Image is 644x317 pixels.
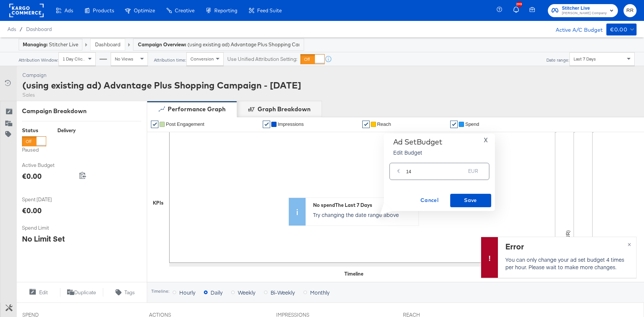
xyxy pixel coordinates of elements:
[214,7,237,13] span: Reporting
[263,121,270,128] a: ✔
[562,10,607,16] span: [PERSON_NAME] Company
[93,7,114,13] span: Products
[394,166,403,180] div: €
[16,288,60,297] button: Edit
[406,160,465,176] input: Enter your budget
[512,3,525,18] button: 290
[453,196,488,205] span: Save
[179,289,195,296] span: Hourly
[505,241,627,252] div: Error
[22,146,46,153] label: Paused
[465,121,479,127] span: Spend
[22,162,78,169] span: Active Budget
[134,7,155,13] span: Optimize
[622,237,636,251] button: ×
[548,4,618,17] button: Stitcher Live[PERSON_NAME] Company
[16,26,26,32] span: /
[115,56,133,62] span: No Views
[175,7,195,13] span: Creative
[227,56,297,63] label: Use Unified Attribution Setting:
[548,24,603,35] div: Active A/C Budget
[628,239,631,248] span: ×
[22,224,78,231] span: Spend Limit
[465,166,481,180] div: EUR
[23,41,48,47] strong: Managing:
[74,289,96,296] span: Duplicate
[22,127,46,134] div: Status
[168,105,225,114] div: Performance Graph
[257,7,282,13] span: Feed Suite
[138,41,186,47] strong: Campaign Overview:
[22,72,301,79] div: Campaign
[166,121,204,127] span: Post Engagement
[393,137,442,146] div: Ad Set Budget
[211,289,222,296] span: Daily
[313,202,415,209] div: No spend The Last 7 Days
[546,58,569,63] div: Date range:
[60,288,104,297] button: Duplicate
[310,289,329,296] span: Monthly
[22,79,301,91] div: (using existing ad) Advantage Plus Shopping Campaign - [DATE]
[22,91,301,99] div: Sales
[624,4,637,17] button: RR
[412,196,447,205] span: Cancel
[103,288,147,297] button: Tags
[151,121,158,128] a: ✔
[238,289,255,296] span: Weekly
[481,137,491,143] button: X
[23,41,78,48] div: Stitcher Live
[450,121,458,128] a: ✔
[64,7,73,13] span: Ads
[505,256,627,271] p: You can only change your ad set budget 4 times per hour. Please wait to make more changes.
[517,1,522,7] div: 290
[190,56,214,62] span: Conversion
[22,196,78,203] span: Spent [DATE]
[18,58,59,63] div: Attribution Window:
[362,121,370,128] a: ✔
[7,26,16,32] span: Ads
[124,289,135,296] span: Tags
[450,194,491,207] button: Save
[278,121,304,127] span: Impressions
[626,6,634,15] span: RR
[610,25,627,34] div: €0.00
[313,211,415,218] p: Try changing the date range above
[57,127,76,134] div: Delivery
[39,289,48,296] span: Edit
[63,56,87,62] span: 1 Day Clicks
[484,135,488,145] span: X
[154,58,186,63] div: Attribution time:
[22,171,42,181] div: €0.00
[95,41,120,48] a: Dashboard
[377,121,391,127] span: Reach
[409,194,450,207] button: Cancel
[271,289,295,296] span: Bi-Weekly
[26,26,52,32] a: Dashboard
[187,41,299,48] span: (using existing ad) Advantage Plus Shopping Campaign - September 9th, 2025
[574,56,596,62] span: Last 7 Days
[258,105,310,114] div: Graph Breakdown
[606,24,637,35] button: €0.00
[562,4,607,12] span: Stitcher Live
[393,149,442,156] p: Edit Budget
[22,107,141,115] div: Campaign Breakdown
[22,233,65,244] div: No Limit Set
[151,289,170,294] div: Timeline:
[22,205,42,216] div: €0.00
